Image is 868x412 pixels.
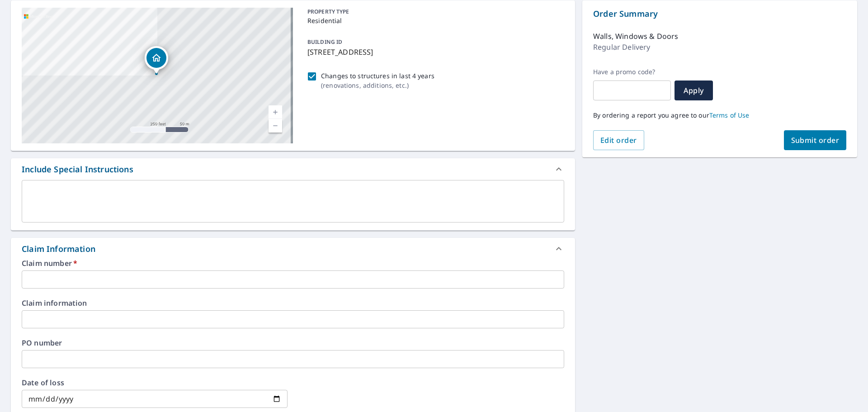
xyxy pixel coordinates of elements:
div: Claim Information [22,243,95,255]
label: Claim number [22,260,564,267]
label: Date of loss [22,379,288,386]
label: PO number [22,339,564,346]
button: Submit order [784,130,847,150]
span: Edit order [600,135,637,145]
div: Include Special Instructions [22,163,133,175]
button: Apply [675,81,713,100]
p: Residential [307,16,561,25]
p: Regular Delivery [593,42,650,52]
p: PROPERTY TYPE [307,8,561,16]
label: Claim information [22,299,564,307]
p: BUILDING ID [307,38,342,46]
p: By ordering a report you agree to our [593,111,846,119]
a: Terms of Use [709,111,750,119]
p: Order Summary [593,8,846,20]
a: Current Level 17, Zoom Out [269,119,282,133]
span: Apply [682,85,706,95]
div: Claim Information [11,238,575,260]
p: Walls, Windows & Doors [593,31,678,42]
span: Submit order [791,135,840,145]
label: Have a promo code? [593,68,671,76]
div: Dropped pin, building 1, Residential property, 311 S 5th St Sanger, TX 76266 [145,46,168,74]
p: ( renovations, additions, etc. ) [321,81,434,90]
div: Include Special Instructions [11,158,575,180]
button: Edit order [593,130,644,150]
p: [STREET_ADDRESS] [307,47,561,57]
p: Changes to structures in last 4 years [321,71,434,81]
a: Current Level 17, Zoom In [269,105,282,119]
